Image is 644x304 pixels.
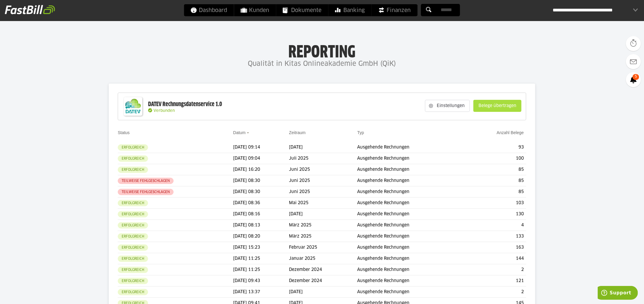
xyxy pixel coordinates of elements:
[335,4,365,16] span: Banking
[289,220,357,231] td: März 2025
[289,209,357,220] td: [DATE]
[465,142,526,153] td: 93
[598,286,638,301] iframe: Öffnet ein Widget, in dem Sie weitere Informationen finden
[233,253,289,264] td: [DATE] 11:25
[465,231,526,242] td: 133
[233,198,289,209] td: [DATE] 08:36
[357,275,465,287] td: Ausgehende Rechnungen
[118,155,148,162] sl-badge: Erfolgreich
[233,242,289,253] td: [DATE] 15:23
[372,4,418,16] a: Finanzen
[289,130,305,135] a: Zeitraum
[289,231,357,242] td: März 2025
[233,220,289,231] td: [DATE] 08:13
[121,94,145,118] img: DATEV-Datenservice Logo
[118,167,148,173] sl-badge: Erfolgreich
[118,256,148,262] sl-badge: Erfolgreich
[233,153,289,164] td: [DATE] 09:04
[465,220,526,231] td: 4
[465,275,526,287] td: 121
[184,4,234,16] a: Dashboard
[191,4,227,16] span: Dashboard
[118,178,174,184] sl-badge: Teilweise fehlgeschlagen
[5,5,55,14] img: fastbill_logo_white.png
[289,153,357,164] td: Juli 2025
[118,289,148,295] sl-badge: Erfolgreich
[289,287,357,298] td: [DATE]
[357,198,465,209] td: Ausgehende Rechnungen
[233,231,289,242] td: [DATE] 08:20
[357,253,465,264] td: Ausgehende Rechnungen
[233,275,289,287] td: [DATE] 09:43
[357,186,465,198] td: Ausgehende Rechnungen
[465,264,526,275] td: 2
[118,222,148,229] sl-badge: Erfolgreich
[233,164,289,175] td: [DATE] 16:20
[473,100,521,112] sl-button: Belege übertragen
[357,231,465,242] td: Ausgehende Rechnungen
[289,164,357,175] td: Juni 2025
[465,198,526,209] td: 103
[276,4,328,16] a: Dokumente
[118,278,148,284] sl-badge: Erfolgreich
[118,233,148,240] sl-badge: Erfolgreich
[465,175,526,186] td: 85
[357,209,465,220] td: Ausgehende Rechnungen
[233,175,289,186] td: [DATE] 08:30
[153,109,175,113] span: Verbunden
[289,186,357,198] td: Juni 2025
[118,267,148,273] sl-badge: Erfolgreich
[465,164,526,175] td: 85
[148,100,222,108] div: DATEV Rechnungsdatenservice 1.0
[289,175,357,186] td: Juni 2025
[357,164,465,175] td: Ausgehende Rechnungen
[497,130,524,135] a: Anzahl Belege
[465,153,526,164] td: 100
[289,264,357,275] td: Dezember 2024
[289,275,357,287] td: Dezember 2024
[357,264,465,275] td: Ausgehende Rechnungen
[633,74,639,80] span: 5
[233,142,289,153] td: [DATE] 09:14
[465,242,526,253] td: 163
[465,186,526,198] td: 85
[465,253,526,264] td: 144
[357,153,465,164] td: Ausgehende Rechnungen
[357,220,465,231] td: Ausgehende Rechnungen
[60,42,584,58] h1: Reporting
[233,186,289,198] td: [DATE] 08:30
[357,287,465,298] td: Ausgehende Rechnungen
[118,200,148,206] sl-badge: Erfolgreich
[357,175,465,186] td: Ausgehende Rechnungen
[241,4,269,16] span: Kunden
[233,130,245,135] a: Datum
[465,209,526,220] td: 130
[626,72,641,87] a: 5
[247,132,251,134] img: sort_desc.gif
[118,144,148,151] sl-badge: Erfolgreich
[233,287,289,298] td: [DATE] 13:37
[465,287,526,298] td: 2
[357,242,465,253] td: Ausgehende Rechnungen
[234,4,276,16] a: Kunden
[283,4,322,16] span: Dokumente
[357,130,364,135] a: Typ
[289,142,357,153] td: [DATE]
[233,264,289,275] td: [DATE] 11:25
[118,244,148,251] sl-badge: Erfolgreich
[118,211,148,217] sl-badge: Erfolgreich
[118,189,174,195] sl-badge: Teilweise fehlgeschlagen
[289,253,357,264] td: Januar 2025
[425,100,470,112] sl-button: Einstellungen
[233,209,289,220] td: [DATE] 08:16
[378,4,411,16] span: Finanzen
[118,130,130,135] a: Status
[289,198,357,209] td: Mai 2025
[329,4,372,16] a: Banking
[289,242,357,253] td: Februar 2025
[357,142,465,153] td: Ausgehende Rechnungen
